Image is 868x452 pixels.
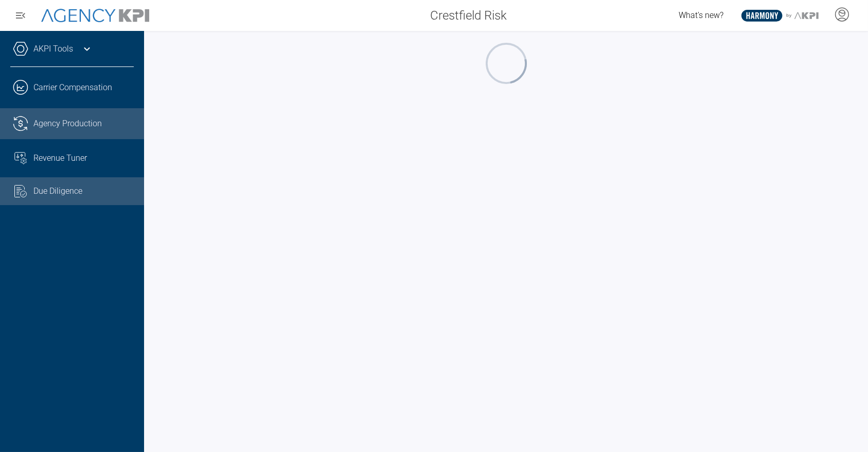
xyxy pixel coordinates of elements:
[41,9,149,22] img: AgencyKPI
[33,152,87,164] span: Revenue Tuner
[33,118,102,130] span: Agency Production
[430,6,507,25] span: Crestfield Risk
[679,10,723,20] span: What's new?
[484,41,528,86] div: oval-loading
[33,185,82,197] span: Due Diligence
[33,43,73,55] a: AKPI Tools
